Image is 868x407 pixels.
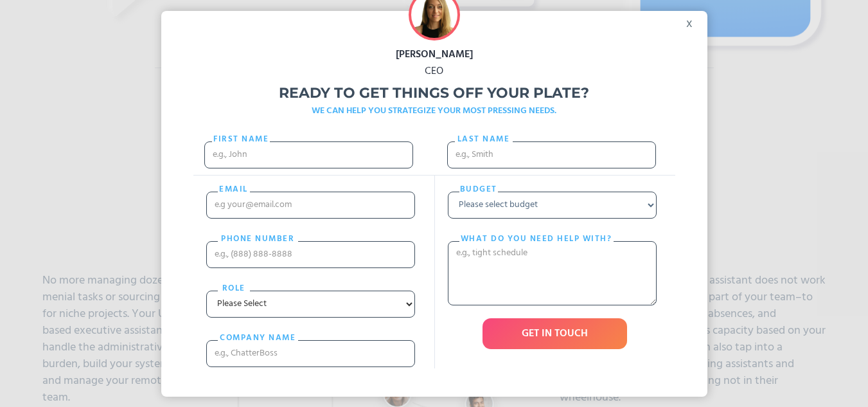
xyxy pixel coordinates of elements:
[212,133,270,146] label: First Name
[447,141,656,168] input: e.g., Smith
[193,125,675,380] form: Freebie Popup Form 2021
[161,63,707,80] div: CEO
[206,192,415,219] input: e.g your@email.com
[218,332,298,345] label: cOMPANY NAME
[161,46,707,63] div: [PERSON_NAME]
[218,233,298,246] label: PHONE nUMBER
[206,340,415,367] input: e.g., ChatterBoss
[206,241,415,268] input: e.g., (888) 888-8888
[279,84,589,102] strong: Ready to get things off your plate?
[678,11,707,30] div: x
[459,233,614,246] label: What do you need help with?
[483,318,627,349] input: GET IN TOUCH
[459,183,498,196] label: Budget
[312,104,556,118] strong: WE CAN HELP YOU STRATEGIZE YOUR MOST PRESSING NEEDS.
[218,282,250,295] label: Role
[218,183,250,196] label: email
[204,141,413,168] input: e.g., John
[455,133,513,146] label: Last name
